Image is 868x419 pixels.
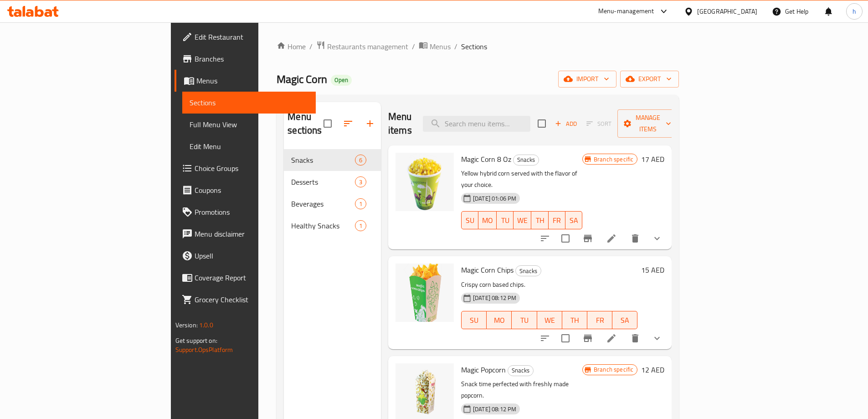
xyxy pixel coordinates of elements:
button: SA [565,211,582,229]
a: Sections [182,92,316,114]
span: Menus [196,75,308,86]
button: Branch-specific-item [577,228,599,249]
span: import [565,73,609,85]
span: 1.0.0 [199,319,213,331]
span: Grocery Checklist [195,294,308,305]
span: Coverage Report [195,272,308,283]
span: export [627,73,672,85]
div: Snacks6 [284,149,381,171]
span: FR [552,214,562,227]
button: SA [612,311,637,329]
a: Upsell [175,245,316,267]
span: Magic Corn 8 Oz [461,152,511,166]
span: Desserts [291,176,355,187]
a: Menus [419,41,451,52]
a: Edit menu item [606,333,617,344]
button: MO [478,211,497,229]
span: Snacks [516,266,541,276]
button: MO [487,311,512,329]
span: TU [515,314,533,327]
button: Branch-specific-item [577,327,599,349]
li: / [454,41,457,52]
button: sort-choices [534,327,556,349]
button: delete [624,327,646,349]
span: MO [490,314,508,327]
button: import [558,71,616,88]
button: FR [549,211,565,229]
button: Add section [359,113,381,134]
span: Menu disclaimer [195,228,308,239]
div: [GEOGRAPHIC_DATA] [697,6,757,16]
h2: Menu items [388,110,412,137]
span: Sort sections [337,113,359,134]
span: Snacks [508,365,533,376]
span: Manage items [625,112,671,135]
img: Magic Corn 8 Oz [395,153,454,211]
span: Select to update [556,229,575,248]
div: items [355,220,366,231]
span: TU [500,214,510,227]
span: Edit Menu [190,141,308,152]
button: WE [537,311,562,329]
div: Healthy Snacks1 [284,215,381,237]
div: Snacks [508,365,534,376]
button: TH [531,211,548,229]
span: Choice Groups [195,163,308,174]
span: 3 [355,178,366,186]
button: export [620,71,679,88]
a: Coupons [175,179,316,201]
span: h [853,6,856,16]
nav: breadcrumb [277,41,679,52]
span: Menus [430,41,451,52]
button: SU [461,311,487,329]
div: items [355,176,366,187]
span: FR [591,314,609,327]
button: FR [587,311,612,329]
button: WE [514,211,531,229]
img: Magic Corn Chips [395,264,454,322]
span: 6 [355,156,366,165]
span: Select section first [580,117,617,131]
button: SU [461,211,478,229]
span: Branch specific [590,365,637,374]
p: Yellow hybrid corn served with the flavor of your choice. [461,168,582,191]
button: TU [497,211,514,229]
span: Snacks [291,155,355,166]
span: TH [535,214,544,227]
p: Crispy corn based chips. [461,279,637,290]
a: Promotions [175,201,316,223]
span: Coupons [195,185,308,196]
a: Choice Groups [175,157,316,179]
li: / [412,41,415,52]
span: WE [517,214,528,227]
h6: 12 AED [641,363,664,376]
span: Add [554,119,578,129]
div: Healthy Snacks [291,220,355,231]
nav: Menu sections [284,145,381,240]
a: Restaurants management [316,41,408,52]
span: Snacks [514,155,539,165]
div: Snacks [513,155,539,166]
span: Sections [190,97,308,108]
div: Open [331,75,352,86]
button: TH [562,311,587,329]
a: Branches [175,48,316,70]
button: Add [551,117,580,131]
h6: 17 AED [641,153,664,166]
span: Version: [175,319,198,331]
span: 1 [355,222,366,230]
h6: 15 AED [641,264,664,276]
span: Beverages [291,198,355,209]
span: [DATE] 08:12 PM [469,405,520,414]
span: SA [569,214,579,227]
a: Edit Menu [182,135,316,157]
span: [DATE] 08:12 PM [469,294,520,302]
span: Magic Corn Chips [461,263,514,277]
a: Full Menu View [182,114,316,135]
button: Manage items [617,109,678,138]
span: Full Menu View [190,119,308,130]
